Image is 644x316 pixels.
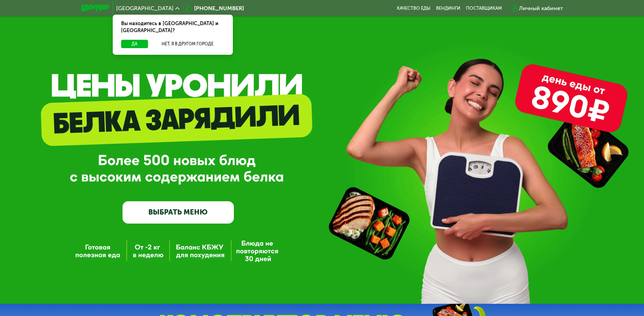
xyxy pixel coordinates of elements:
[183,4,244,13] a: [PHONE_NUMBER]
[123,201,234,224] a: ВЫБРАТЬ МЕНЮ
[151,40,224,48] button: Нет, я в другом городе
[121,40,148,48] button: Да
[436,6,460,11] a: Вендинги
[519,4,563,13] div: Личный кабинет
[466,6,502,11] div: поставщикам
[113,15,233,40] div: Вы находитесь в [GEOGRAPHIC_DATA] и [GEOGRAPHIC_DATA]?
[116,6,173,11] span: [GEOGRAPHIC_DATA]
[397,6,430,11] a: Качество еды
